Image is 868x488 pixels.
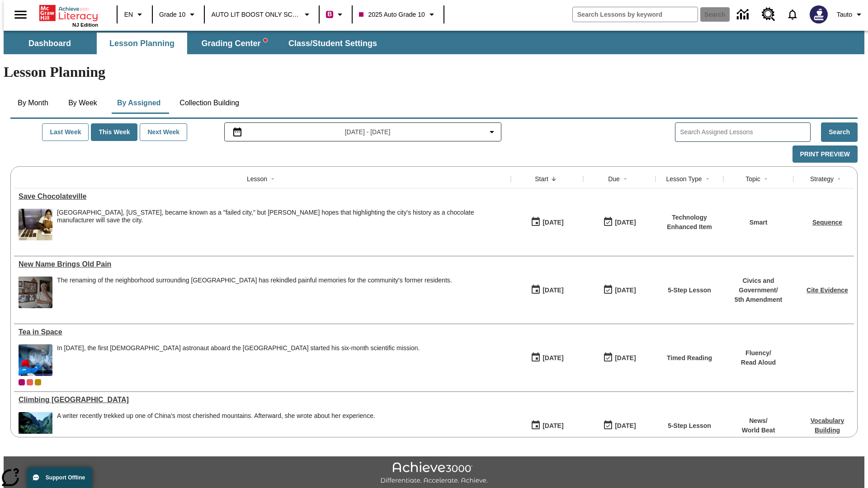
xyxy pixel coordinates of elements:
[264,38,267,42] svg: writing assistant alert
[172,92,246,114] button: Collection Building
[666,174,702,183] div: Lesson Type
[615,352,636,364] div: [DATE]
[810,5,828,23] img: Avatar
[19,396,506,404] div: Climbing Mount Tai
[834,174,844,184] button: Sort
[486,127,497,137] svg: Collapse Date Range Filter
[728,276,789,295] p: Civics and Government /
[5,33,95,54] button: Dashboard
[615,217,636,228] div: [DATE]
[680,126,810,139] input: Search Assigned Lessons
[208,6,316,23] button: School: AUTO LIT BOOST ONLY SCHOOL, Select your school
[668,421,711,431] p: 5-Step Lesson
[57,209,506,240] div: Central Falls, Rhode Island, became known as a "failed city," but Mike Ritz hopes that highlighti...
[156,6,201,23] button: Grade: Grade 10, Select a grade
[548,174,559,184] button: Sort
[159,10,185,19] span: Grade 10
[19,379,25,385] div: Current Class
[793,145,858,163] button: Print Preview
[19,260,506,268] div: New Name Brings Old Pain
[667,353,712,363] p: Timed Reading
[742,426,775,435] p: World Beat
[760,174,771,184] button: Sort
[781,3,804,26] a: Notifications
[7,1,34,28] button: Open side menu
[110,92,168,114] button: By Assigned
[807,286,848,294] a: Cite Evidence
[535,174,548,183] div: Start
[42,123,89,141] button: Last Week
[731,2,756,27] a: Data Center
[57,209,506,224] div: [GEOGRAPHIC_DATA], [US_STATE], became known as a "failed city," but [PERSON_NAME] hopes that high...
[46,474,85,481] span: Support Offline
[19,192,506,201] a: Save Chocolateville, Lessons
[322,6,349,23] button: Boost Class color is violet red. Change class color
[27,467,92,488] button: Support Offline
[19,328,506,336] a: Tea in Space, Lessons
[281,33,384,54] button: Class/Student Settings
[97,33,187,54] button: Lesson Planning
[528,282,566,299] button: 10/07/25: First time the lesson was available
[359,10,425,19] span: 2025 Auto Grade 10
[27,379,33,385] div: OL 2025 Auto Grade 11
[528,417,566,434] button: 07/22/25: First time the lesson was available
[600,282,639,299] button: 10/13/25: Last day the lesson can be accessed
[728,295,789,305] p: 5th Amendment
[35,379,41,385] div: New 2025 class
[189,33,279,54] button: Grading Center
[573,7,698,22] input: search field
[72,22,98,28] span: NJ Edition
[745,174,760,183] div: Topic
[741,348,776,358] p: Fluency /
[201,38,267,49] span: Grading Center
[600,214,639,231] button: 10/15/25: Last day the lesson can be accessed
[228,127,498,137] button: Select the date range menu item
[60,92,105,114] button: By Week
[19,328,506,336] div: Tea in Space
[19,344,52,376] img: An astronaut, the first from the United Kingdom to travel to the International Space Station, wav...
[247,174,267,183] div: Lesson
[615,285,636,296] div: [DATE]
[821,122,858,142] button: Search
[19,396,506,404] a: Climbing Mount Tai, Lessons
[39,3,98,28] div: Home
[833,6,868,23] button: Profile/Settings
[19,209,52,240] img: A woman working with chocolate on a kitchen. An American city that once thrived, then sank into d...
[345,127,391,137] span: [DATE] - [DATE]
[211,10,300,19] span: AUTO LIT BOOST ONLY SCHOOL
[608,174,620,183] div: Due
[750,218,768,227] p: Smart
[542,217,563,228] div: [DATE]
[57,344,420,352] div: In [DATE], the first [DEMOGRAPHIC_DATA] astronaut aboard the [GEOGRAPHIC_DATA] started his six-mo...
[804,3,833,26] button: Select a new avatar
[620,174,631,184] button: Sort
[267,174,278,184] button: Sort
[660,213,719,232] p: Technology Enhanced Item
[528,349,566,366] button: 10/06/25: First time the lesson was available
[741,358,776,367] p: Read Aloud
[615,420,636,432] div: [DATE]
[57,277,452,308] div: The renaming of the neighborhood surrounding Dodger Stadium has rekindled painful memories for th...
[355,6,440,23] button: Class: 2025 Auto Grade 10, Select your class
[702,174,713,184] button: Sort
[542,420,563,432] div: [DATE]
[811,417,844,434] a: Vocabulary Building
[109,38,175,49] span: Lesson Planning
[57,412,375,420] div: A writer recently trekked up one of China's most cherished mountains. Afterward, she wrote about ...
[140,123,187,141] button: Next Week
[57,412,375,444] div: A writer recently trekked up one of China's most cherished mountains. Afterward, she wrote about ...
[57,344,420,376] div: In December 2015, the first British astronaut aboard the International Space Station started his ...
[756,2,781,27] a: Resource Center, Will open in new tab
[837,10,852,19] span: Tauto
[19,260,506,268] a: New Name Brings Old Pain, Lessons
[19,412,52,444] img: 6000 stone steps to climb Mount Tai in Chinese countryside
[120,6,149,23] button: Language: EN, Select a language
[4,31,864,54] div: SubNavbar
[19,192,506,201] div: Save Chocolateville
